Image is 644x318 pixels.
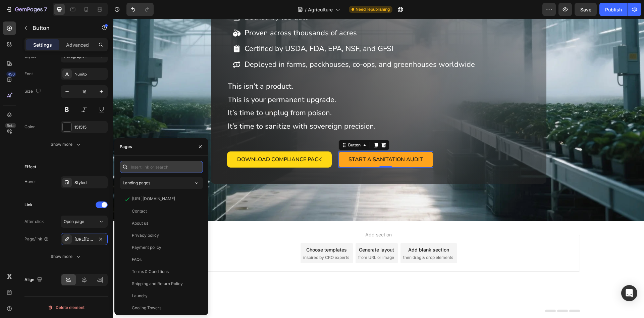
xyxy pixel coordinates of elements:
div: Generate layout [246,227,281,234]
p: Start a Sanitation Audit [235,136,310,146]
div: Contact [132,208,147,214]
div: Nunito [74,71,106,77]
div: Open Intercom Messenger [621,285,637,301]
div: Terms & Conditions [132,269,169,275]
p: Button [33,24,90,32]
span: / [305,6,307,13]
span: inspired by CRO experts [190,236,236,242]
span: then drag & drop elements [290,236,340,242]
div: Size [24,87,42,96]
div: Delete element [48,304,85,312]
div: Publish [605,6,622,13]
p: Download Compliance Pack [124,136,209,146]
div: Add blank section [295,227,336,234]
div: Styled [74,180,106,186]
div: Show more [51,253,82,260]
p: 7 [44,5,47,13]
button: Save [575,3,597,16]
p: Advanced [66,41,89,48]
a: Start a Sanitation Audit [225,133,320,149]
div: Link [24,202,33,208]
div: [URL][DOMAIN_NAME] [132,196,175,202]
button: Publish [599,3,628,16]
div: About us [132,220,148,226]
button: 7 [3,3,50,16]
span: Need republishing [356,6,390,12]
div: Effect [24,164,36,170]
p: Certified by USDA, FDA, EPA, NSF, and GFSI [131,25,362,36]
div: 151515 [74,124,106,130]
div: Font [24,71,33,77]
div: Button [234,123,249,129]
span: Agriculture [308,6,333,13]
div: 450 [6,72,16,77]
div: [URL][DOMAIN_NAME] [74,236,94,242]
p: This isn’t a product. This is your permanent upgrade. It’s time to unplug from poison. It’s time ... [115,61,362,114]
div: Undo/Redo [126,3,154,16]
span: from URL or image [245,236,281,242]
div: Beta [5,123,16,128]
input: Insert link or search [120,161,203,173]
div: Privacy policy [132,232,159,238]
div: After click [24,219,44,225]
div: Payment policy [132,244,161,251]
button: Delete element [24,302,108,313]
div: Choose templates [193,227,234,234]
span: Add section [250,212,281,219]
button: Show more [24,138,108,150]
span: Open page [64,219,84,224]
p: Settings [33,41,52,48]
button: Show more [24,251,108,263]
div: Show more [51,141,82,148]
p: Deployed in farms, packhouses, co-ops, and greenhouses worldwide [131,40,362,51]
div: Page/link [24,236,49,242]
div: Cooling Towers [132,305,161,311]
span: Save [580,7,591,12]
span: Landing pages [123,180,150,185]
iframe: Design area [113,19,644,318]
div: Laundry [132,293,148,299]
div: Shipping and Return Policy [132,281,183,287]
div: Hover [24,179,36,185]
a: Download Compliance Pack [114,133,219,149]
div: Color [24,124,35,130]
div: Pages [120,144,132,150]
button: Open page [61,216,108,228]
div: Align [24,275,44,284]
div: FAQs [132,257,142,263]
button: Landing pages [120,177,203,189]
